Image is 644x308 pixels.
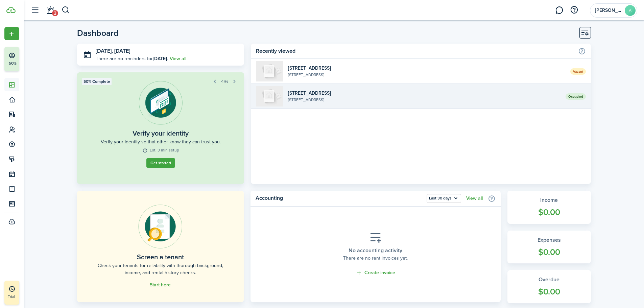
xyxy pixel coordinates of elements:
p: Trial [8,293,35,300]
home-placeholder-title: Screen a tenant [137,252,184,262]
widget-step-description: Verify your identity so that other know they can trust you. [101,138,221,145]
header-page-title: Dashboard [77,29,119,37]
avatar-text: A [625,5,636,16]
a: Create invoice [356,269,395,277]
button: Open menu [427,194,461,203]
button: Prev step [210,77,219,86]
widget-stats-title: Income [514,196,584,204]
img: TenantCloud [6,7,16,13]
span: 3 [52,10,58,16]
widget-list-item-title: [STREET_ADDRESS] [288,90,560,97]
a: Start here [150,282,171,288]
a: Notifications [44,2,57,19]
widget-stats-title: Expenses [514,236,584,244]
img: 1 [256,61,283,81]
img: 3 [256,86,283,106]
span: Occupied [566,93,586,100]
a: Messaging [553,2,566,19]
p: 50% [8,61,17,66]
button: 50% [4,47,61,71]
a: Expenses$0.00 [507,231,591,264]
b: [DATE] [153,55,167,62]
a: Income$0.00 [507,191,591,224]
placeholder-description: There are no rent invoices yet. [343,255,408,262]
home-placeholder-description: Check your tenants for reliability with thorough background, income, and rental history checks. [92,262,229,276]
button: Open resource center [568,4,580,16]
widget-stats-count: $0.00 [514,206,584,219]
img: Online payments [138,205,182,248]
widget-list-item-description: [STREET_ADDRESS] [288,97,560,103]
a: Overdue$0.00 [507,270,591,303]
widget-stats-title: Overdue [514,276,584,284]
span: Vacant [570,68,586,75]
home-widget-title: Accounting [256,194,423,203]
span: 50% Complete [84,78,110,85]
a: View all [466,196,483,201]
p: There are no reminders for . [96,55,168,62]
widget-stats-count: $0.00 [514,285,584,298]
widget-step-title: Verify your identity [133,128,189,138]
button: Open sidebar [28,4,41,17]
button: Open menu [4,27,19,40]
span: 4/6 [221,78,228,85]
button: Customise [579,27,591,39]
button: Search [62,4,70,16]
button: Last 30 days [427,194,461,203]
widget-list-item-description: [STREET_ADDRESS] [288,72,565,78]
widget-stats-count: $0.00 [514,246,584,259]
button: Get started [146,158,175,168]
home-widget-title: Recently viewed [256,47,574,55]
widget-list-item-title: [STREET_ADDRESS] [288,65,565,72]
span: Amy [595,8,622,13]
a: Trial [4,281,19,305]
a: View all [170,55,186,62]
button: Next step [230,77,239,86]
widget-step-time: Est. 3 min setup [142,147,179,153]
h3: [DATE], [DATE] [96,47,239,55]
img: Verification [139,81,183,125]
placeholder-title: No accounting activity [349,246,402,255]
